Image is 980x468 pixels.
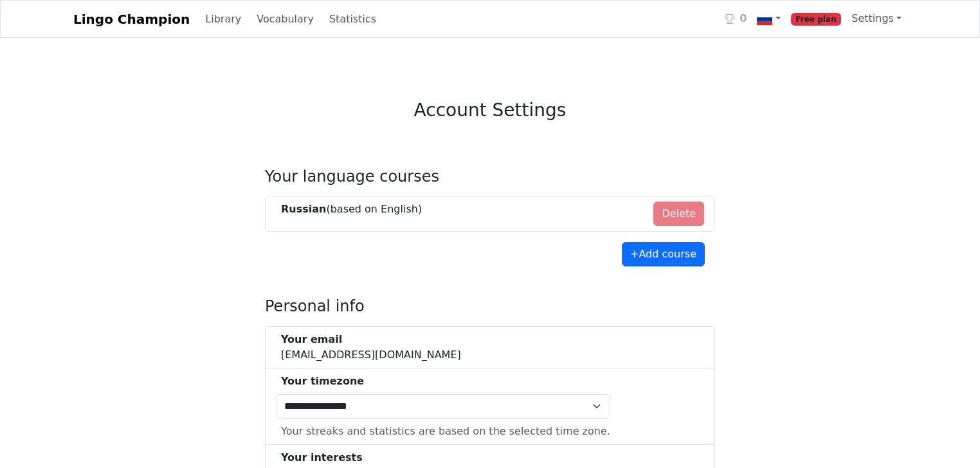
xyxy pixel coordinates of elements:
h4: Personal info [265,297,715,316]
h4: Your language courses [265,168,715,186]
a: Free plan [786,6,847,32]
a: Vocabulary [251,6,319,32]
span: Free plan [791,13,842,26]
a: Statistics [324,6,381,32]
img: ru.svg [757,12,772,27]
a: Lingo Champion [73,6,190,32]
strong: Russian [281,203,326,215]
a: Settings [846,6,907,31]
div: Your email [281,332,461,347]
h3: Account Settings [414,100,567,121]
div: Your streaks and statistics are based on the selected time zone. [281,424,610,439]
div: Your timezone [281,374,610,389]
div: Your interests [281,450,704,465]
button: +Add course [622,242,705,266]
span: 0 [740,11,747,26]
a: Library [200,6,246,32]
a: 0 [720,6,752,32]
select: Select Time Zone [276,394,610,419]
div: [EMAIL_ADDRESS][DOMAIN_NAME] [281,332,461,363]
div: (based on English ) [281,202,422,217]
